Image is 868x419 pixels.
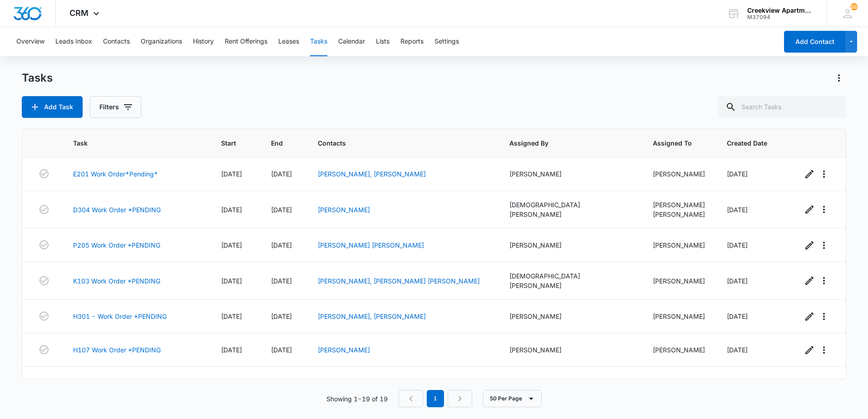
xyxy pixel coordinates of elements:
[653,209,705,219] div: [PERSON_NAME]
[318,312,426,320] a: [PERSON_NAME], [PERSON_NAME]
[271,277,292,285] span: [DATE]
[509,240,631,250] div: [PERSON_NAME]
[509,138,618,148] span: Assigned By
[221,346,242,354] span: [DATE]
[727,346,748,354] span: [DATE]
[318,206,370,214] a: [PERSON_NAME]
[832,71,846,85] button: Actions
[653,200,705,209] div: [PERSON_NAME]
[221,241,242,249] span: [DATE]
[271,206,292,214] span: [DATE]
[747,7,814,14] div: account name
[221,206,242,214] span: [DATE]
[73,345,161,355] a: H107 Work Order *PENDING
[22,71,53,85] h1: Tasks
[221,170,242,178] span: [DATE]
[509,345,631,355] div: [PERSON_NAME]
[850,3,858,10] div: notifications count
[784,31,845,53] button: Add Contact
[427,390,444,407] em: 1
[278,27,299,56] button: Leases
[221,138,236,148] span: Start
[73,240,160,250] a: P205 Work Order *PENDING
[400,27,424,56] button: Reports
[653,240,705,250] div: [PERSON_NAME]
[16,27,44,56] button: Overview
[653,169,705,179] div: [PERSON_NAME]
[747,14,814,20] div: account id
[73,205,161,214] a: D304 Work Order *PENDING
[653,345,705,355] div: [PERSON_NAME]
[727,241,748,249] span: [DATE]
[727,277,748,285] span: [DATE]
[727,170,748,178] span: [DATE]
[73,138,186,148] span: Task
[141,27,182,56] button: Organizations
[225,27,267,56] button: Rent Offerings
[718,96,846,118] input: Search Tasks
[509,169,631,179] div: [PERSON_NAME]
[271,170,292,178] span: [DATE]
[318,241,424,249] a: [PERSON_NAME] [PERSON_NAME]
[69,8,89,18] span: CRM
[653,312,705,321] div: [PERSON_NAME]
[727,312,748,320] span: [DATE]
[271,241,292,249] span: [DATE]
[318,138,475,148] span: Contacts
[653,138,692,148] span: Assigned To
[399,390,472,407] nav: Pagination
[326,394,388,404] p: Showing 1-19 of 19
[193,27,214,56] button: History
[271,312,292,320] span: [DATE]
[509,200,631,219] div: [DEMOGRAPHIC_DATA][PERSON_NAME]
[22,96,83,118] button: Add Task
[376,27,390,56] button: Lists
[73,276,160,286] a: K103 Work Order *PENDING
[483,390,542,407] button: 50 Per Page
[509,312,631,321] div: [PERSON_NAME]
[727,206,748,214] span: [DATE]
[55,27,92,56] button: Leads Inbox
[221,277,242,285] span: [DATE]
[221,312,242,320] span: [DATE]
[103,27,130,56] button: Contacts
[271,138,283,148] span: End
[727,138,767,148] span: Created Date
[338,27,365,56] button: Calendar
[73,312,167,321] a: H301 - Work Order *PENDING
[90,96,141,118] button: Filters
[653,276,705,286] div: [PERSON_NAME]
[434,27,459,56] button: Settings
[850,3,858,10] span: 201
[318,346,370,354] a: [PERSON_NAME]
[271,346,292,354] span: [DATE]
[318,277,480,285] a: [PERSON_NAME], [PERSON_NAME] [PERSON_NAME]
[509,271,631,290] div: [DEMOGRAPHIC_DATA][PERSON_NAME]
[73,169,158,179] a: E201 Work Order*Pending*
[318,170,426,178] a: [PERSON_NAME], [PERSON_NAME]
[310,27,327,56] button: Tasks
